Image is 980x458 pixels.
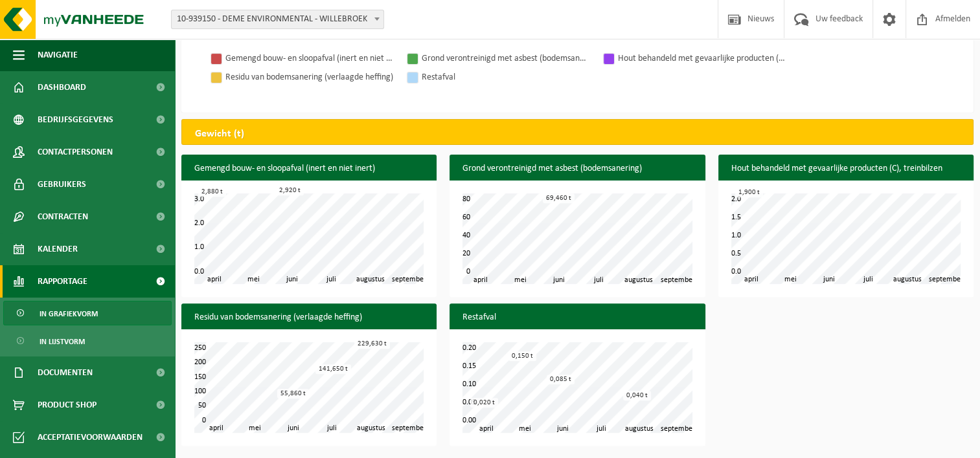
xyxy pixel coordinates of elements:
div: 0,085 t [547,375,575,384]
span: Contracten [38,201,88,233]
span: In lijstvorm [40,329,85,354]
div: 1,900 t [735,188,763,197]
span: Navigatie [38,39,78,71]
span: 10-939150 - DEME ENVIRONMENTAL - WILLEBROEK [171,10,384,29]
a: In lijstvorm [3,329,172,353]
div: Restafval [422,69,590,85]
span: Bedrijfsgegevens [38,104,113,136]
h3: Residu van bodemsanering (verlaagde heffing) [181,303,437,332]
div: 229,630 t [354,339,390,349]
div: 141,650 t [315,364,351,374]
div: 69,460 t [543,193,575,203]
span: Kalender [38,233,78,265]
span: Product Shop [38,389,97,421]
span: Documenten [38,356,93,389]
h3: Gemengd bouw- en sloopafval (inert en niet inert) [181,155,437,183]
span: 10-939150 - DEME ENVIRONMENTAL - WILLEBROEK [172,10,383,28]
div: 2,920 t [276,186,304,195]
span: Acceptatievoorwaarden [38,421,142,453]
h3: Restafval [450,303,705,332]
div: 0,020 t [470,398,498,408]
div: Hout behandeld met gevaarlijke producten (C), treinbilzen [618,50,786,67]
div: Residu van bodemsanering (verlaagde heffing) [225,69,394,85]
div: Grond verontreinigd met asbest (bodemsanering) [422,50,590,67]
div: 2,880 t [198,187,226,197]
span: Contactpersonen [38,136,113,168]
a: In grafiekvorm [3,301,172,325]
h3: Hout behandeld met gevaarlijke producten (C), treinbilzen [718,155,974,183]
div: 0,040 t [623,391,651,400]
span: Dashboard [38,71,86,104]
div: 0,150 t [508,351,536,361]
h2: Gewicht (t) [182,120,257,148]
span: In grafiekvorm [40,301,98,326]
h3: Grond verontreinigd met asbest (bodemsanering) [450,155,705,183]
div: 55,860 t [277,389,309,398]
span: Gebruikers [38,168,86,201]
span: Rapportage [38,265,87,298]
div: Gemengd bouw- en sloopafval (inert en niet inert) [225,50,394,67]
